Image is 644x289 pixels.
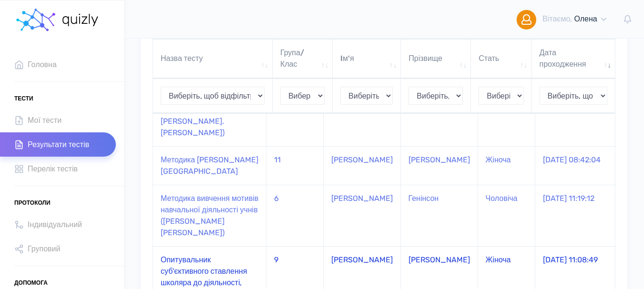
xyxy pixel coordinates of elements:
[273,39,333,79] th: Група/Клас: активувати для сортування стовпців за зростанням
[401,146,478,185] td: [PERSON_NAME]
[574,14,597,23] span: Олена
[28,218,82,231] span: Індивідуальний
[478,146,536,185] td: Жіноча
[28,162,78,175] span: Перелік тестів
[28,58,57,71] span: Головна
[28,138,89,151] span: Результати тестів
[324,185,401,246] td: [PERSON_NAME]
[61,14,100,26] img: homepage
[532,39,615,79] th: Дата проходження: активувати для сортування стовпців за зростанням
[14,91,33,106] span: Тести
[535,146,615,185] td: [DATE] 08:42:04
[478,185,536,246] td: Чоловіча
[28,114,61,127] span: Мої тести
[14,0,100,39] a: homepage homepage
[266,185,323,246] td: 6
[28,242,60,255] span: Груповий
[153,185,266,246] td: Методика вивчення мотивів навчальної діяльності учнів ([PERSON_NAME] [PERSON_NAME])
[153,39,273,79] th: Назва тесту: активувати для сортування стовпців за зростанням
[14,6,57,34] img: homepage
[324,146,401,185] td: [PERSON_NAME]
[14,196,51,210] span: Протоколи
[471,39,532,79] th: Стать: активувати для сортування стовпців за зростанням
[333,39,401,79] th: Iм'я: активувати для сортування стовпців за зростанням
[153,146,266,185] td: Методика [PERSON_NAME] [GEOGRAPHIC_DATA]
[401,185,478,246] td: Генінсон
[535,185,615,246] td: [DATE] 11:19:12
[401,39,471,79] th: Прізвище: активувати для сортування стовпців за зростанням
[266,146,323,185] td: 11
